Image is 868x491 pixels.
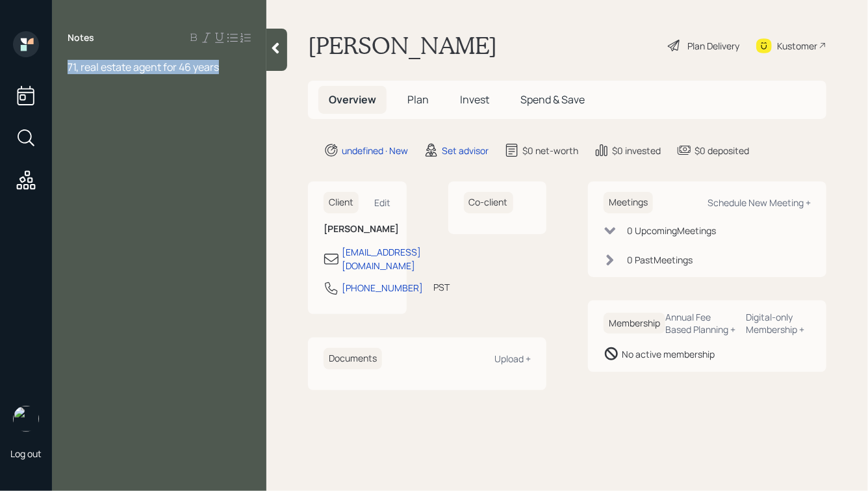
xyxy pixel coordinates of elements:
h6: Client [324,192,359,213]
div: Log out [10,447,42,460]
div: 0 Past Meeting s [627,253,693,267]
span: Spend & Save [520,92,585,107]
h6: Membership [604,313,665,334]
div: $0 deposited [695,144,749,157]
h6: Co-client [464,192,513,213]
h6: Meetings [604,192,653,213]
div: No active membership [622,347,715,361]
div: $0 invested [612,144,661,157]
div: Edit [375,196,391,209]
span: Invest [460,92,489,107]
h6: [PERSON_NAME] [324,224,391,235]
img: hunter_neumayer.jpg [13,406,39,432]
div: PST [433,280,450,294]
div: undefined · New [342,144,408,157]
span: 71, real estate agent for 46 years [68,60,219,74]
h1: [PERSON_NAME] [308,31,497,60]
div: [EMAIL_ADDRESS][DOMAIN_NAME] [342,245,421,272]
span: Overview [329,92,376,107]
div: 0 Upcoming Meeting s [627,224,716,237]
div: Upload + [494,352,531,365]
div: $0 net-worth [522,144,578,157]
h6: Documents [324,348,382,369]
div: Digital-only Membership + [747,311,811,336]
div: Schedule New Meeting + [708,196,811,209]
div: Plan Delivery [687,39,739,53]
div: Annual Fee Based Planning + [665,311,736,336]
span: Plan [407,92,429,107]
label: Notes [68,31,94,44]
div: Kustomer [777,39,817,53]
div: [PHONE_NUMBER] [342,281,423,295]
div: Set advisor [442,144,489,157]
